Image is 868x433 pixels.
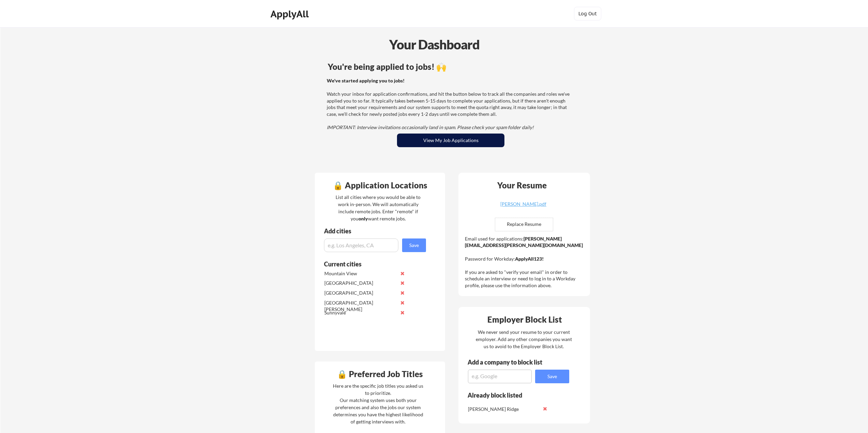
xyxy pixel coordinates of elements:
[461,315,588,324] div: Employer Block List
[488,181,556,189] div: Your Resume
[397,134,504,147] button: View My Job Applications
[535,370,569,383] button: Save
[324,238,398,252] input: e.g. Los Angeles, CA
[324,270,396,277] div: Mountain View
[358,216,368,221] strong: only
[515,256,544,262] strong: ApplyAll123!
[574,7,601,20] button: Log Out
[328,63,574,71] div: You're being applied to jobs! 🙌
[465,235,585,289] div: Email used for applications: Password for Workday: If you are asked to "verify your email" in ord...
[483,202,564,206] div: [PERSON_NAME].pdf
[468,359,553,365] div: Add a company to block list
[402,238,426,252] button: Save
[468,406,540,413] div: [PERSON_NAME] Ridge
[324,290,396,296] div: [GEOGRAPHIC_DATA]
[317,370,443,378] div: 🔒 Preferred Job Titles
[327,124,534,130] em: IMPORTANT: Interview invitations occasionally land in spam. Please check your spam folder daily!
[324,280,396,287] div: [GEOGRAPHIC_DATA]
[1,35,868,54] div: Your Dashboard
[324,299,396,313] div: [GEOGRAPHIC_DATA][PERSON_NAME]
[270,8,311,20] div: ApplyAll
[327,77,573,131] div: Watch your inbox for application confirmations, and hit the button below to track all the compani...
[475,328,572,350] div: We never send your resume to your current employer. Add any other companies you want us to avoid ...
[468,392,560,398] div: Already block listed
[324,309,396,316] div: Sunnyvale
[331,194,425,222] div: List all cities where you would be able to work in-person. We will automatically include remote j...
[327,78,404,83] strong: We've started applying you to jobs!
[324,261,418,267] div: Current cities
[331,382,425,425] div: Here are the specific job titles you asked us to prioritize. Our matching system uses both your p...
[465,236,583,248] strong: [PERSON_NAME][EMAIL_ADDRESS][PERSON_NAME][DOMAIN_NAME]
[483,202,564,212] a: [PERSON_NAME].pdf
[324,228,428,234] div: Add cities
[317,181,443,189] div: 🔒 Application Locations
